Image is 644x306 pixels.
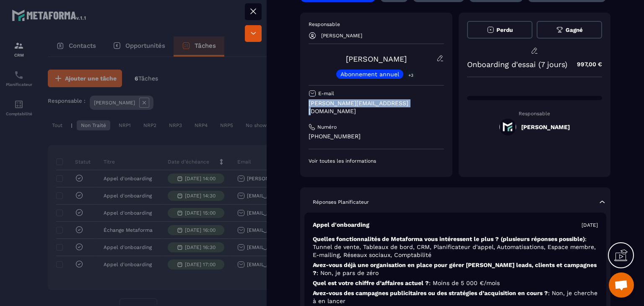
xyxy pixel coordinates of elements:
[609,272,634,298] a: Ouvrir le chat
[496,27,513,33] span: Perdu
[313,261,598,277] p: Avez-vous déjà une organisation en place pour gérer [PERSON_NAME] leads, clients et campagnes ?
[317,124,337,130] p: Numéro
[340,71,399,77] p: Abonnement annuel
[467,111,602,117] p: Responsable
[309,99,444,115] p: [PERSON_NAME][EMAIL_ADDRESS][DOMAIN_NAME]
[537,21,602,39] button: Gagné
[582,222,598,228] p: [DATE]
[317,270,379,276] span: : Non, je pars de zéro
[313,199,369,205] p: Réponses Planificateur
[309,132,444,140] p: [PHONE_NUMBER]
[521,124,570,130] h5: [PERSON_NAME]
[313,289,598,305] p: Avez-vous des campagnes publicitaires ou des stratégies d’acquisition en cours ?
[318,90,334,97] p: E-mail
[467,60,567,69] p: Onboarding d'essai (7 jours)
[321,33,362,39] p: [PERSON_NAME]
[429,280,500,286] span: : Moins de 5 000 €/mois
[313,235,598,259] p: Quelles fonctionnalités de Metaforma vous intéressent le plus ? (plusieurs réponses possible)
[313,279,598,287] p: Quel est votre chiffre d’affaires actuel ?
[313,221,369,229] p: Appel d'onboarding
[346,54,407,63] a: [PERSON_NAME]
[309,21,444,28] p: Responsable
[405,71,416,80] p: +3
[309,158,444,164] p: Voir toutes les informations
[566,27,583,33] span: Gagné
[313,236,596,258] span: : Tunnel de vente, Tableaux de bord, CRM, Planificateur d'appel, Automatisations, Espace membre, ...
[569,56,602,73] p: 997,00 €
[467,21,532,39] button: Perdu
